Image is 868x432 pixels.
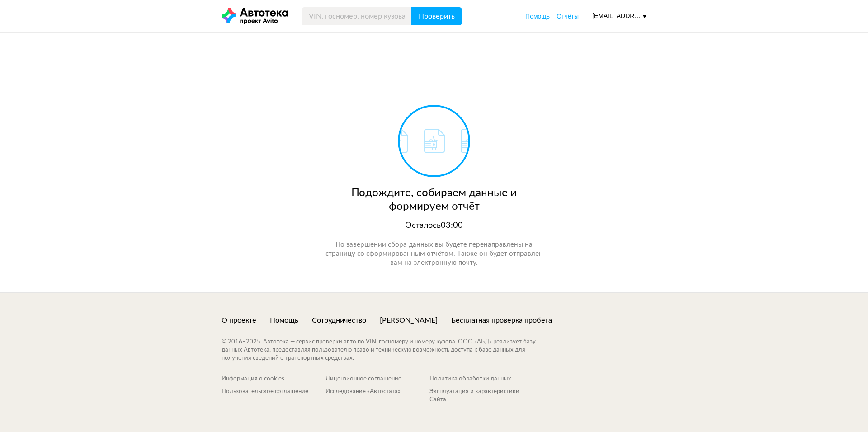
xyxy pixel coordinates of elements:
span: Помощь [525,13,550,20]
a: Эксплуатация и характеристики Сайта [429,388,533,404]
a: Лицензионное соглашение [325,375,429,383]
a: [PERSON_NAME] [380,315,438,325]
a: Бесплатная проверка пробега [451,315,552,325]
a: Отчёты [557,12,579,21]
a: Пользовательское соглашение [222,388,325,404]
div: По завершении сбора данных вы будете перенаправлены на страницу со сформированным отчётом. Также ... [323,240,545,268]
div: Осталось 03:00 [323,220,545,231]
input: VIN, госномер, номер кузова [302,7,412,25]
div: © 2016– 2025 . Автотека — сервис проверки авто по VIN, госномеру и номеру кузова. ООО «АБД» реали... [222,338,554,362]
a: Политика обработки данных [429,375,533,383]
a: О проекте [222,315,256,325]
a: Помощь [270,315,298,325]
a: Сотрудничество [312,315,366,325]
a: Исследование «Автостата» [325,388,429,404]
a: Информация о cookies [222,375,325,383]
a: Помощь [525,12,550,21]
div: Подождите, собираем данные и формируем отчёт [323,186,545,213]
div: [EMAIL_ADDRESS][DOMAIN_NAME] [592,12,646,20]
span: Отчёты [557,13,579,20]
div: Исследование «Автостата» [325,388,429,396]
button: Проверить [411,7,462,25]
span: Проверить [419,13,455,20]
div: Пользовательское соглашение [222,388,325,396]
